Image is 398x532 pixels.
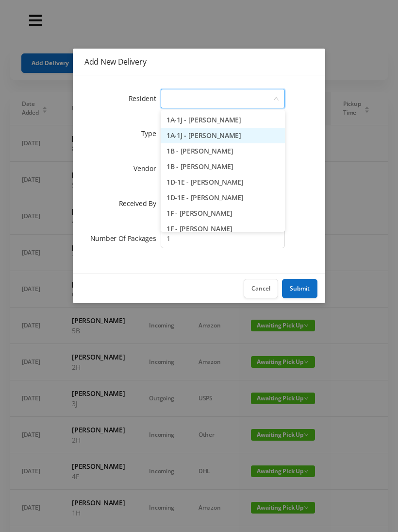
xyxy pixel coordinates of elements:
[273,96,279,103] i: icon: down
[244,279,278,298] button: Cancel
[161,190,285,206] li: 1D-1E - [PERSON_NAME]
[161,143,285,159] li: 1B - [PERSON_NAME]
[161,112,285,128] li: 1A-1J - [PERSON_NAME]
[129,94,161,103] label: Resident
[133,164,161,173] label: Vendor
[282,279,317,298] button: Submit
[90,234,161,243] label: Number Of Packages
[141,129,161,138] label: Type
[84,87,314,250] form: Add New Delivery
[161,159,285,174] li: 1B - [PERSON_NAME]
[161,206,285,221] li: 1F - [PERSON_NAME]
[161,221,285,237] li: 1F - [PERSON_NAME]
[161,174,285,190] li: 1D-1E - [PERSON_NAME]
[84,56,314,67] div: Add New Delivery
[119,199,161,208] label: Received By
[161,128,285,143] li: 1A-1J - [PERSON_NAME]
